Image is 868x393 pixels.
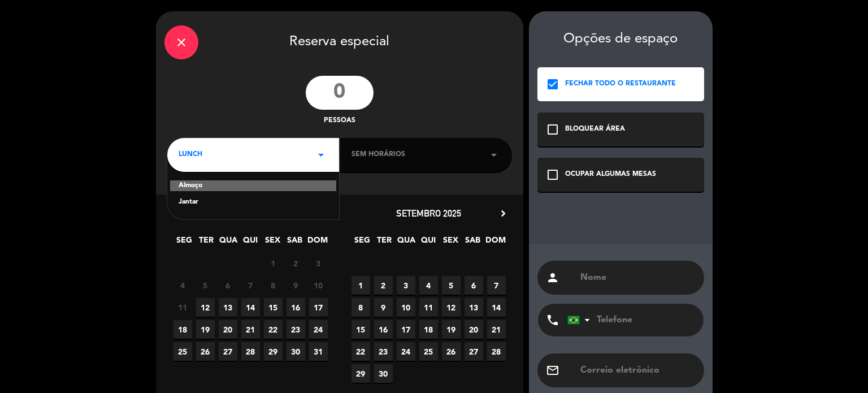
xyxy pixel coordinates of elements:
[351,276,370,295] span: 1
[397,234,416,252] span: QUA
[197,234,216,252] span: TER
[419,234,438,252] span: QUI
[264,276,283,295] span: 8
[465,342,483,361] span: 27
[241,320,260,339] span: 21
[287,320,305,339] span: 23
[442,276,461,295] span: 5
[485,234,504,252] span: DOM
[241,298,260,317] span: 14
[170,180,336,192] div: Almoço
[196,276,215,295] span: 5
[309,320,328,339] span: 24
[170,208,182,219] i: chevron_left
[465,276,483,295] span: 6
[173,276,192,295] span: 4
[351,149,405,161] span: Sem horários
[219,298,237,317] span: 13
[241,276,260,295] span: 7
[324,115,355,127] span: pessoas
[179,197,328,208] div: Jantar
[309,276,328,295] span: 10
[565,79,676,90] div: FECHAR TODO O RESTAURANTE
[309,342,328,361] span: 31
[175,36,188,49] i: close
[351,342,370,361] span: 22
[397,276,415,295] span: 3
[546,271,559,284] i: person
[546,123,559,136] i: check_box_outline_blank
[287,254,305,273] span: 2
[241,234,260,252] span: QUI
[351,364,370,383] span: 29
[487,320,506,339] span: 21
[264,254,283,273] span: 1
[219,320,237,339] span: 20
[173,320,192,339] span: 18
[219,342,237,361] span: 27
[287,276,305,295] span: 9
[309,254,328,273] span: 3
[546,364,559,377] i: email
[241,342,260,361] span: 28
[351,320,370,339] span: 15
[579,362,696,378] input: Correio eletrônico
[375,234,394,252] span: TER
[264,320,283,339] span: 22
[397,298,415,317] span: 10
[463,234,482,252] span: SAB
[264,342,283,361] span: 29
[442,298,461,317] span: 12
[419,320,438,339] span: 18
[173,298,192,317] span: 11
[219,234,238,252] span: QUA
[314,148,328,162] i: arrow_drop_down
[565,124,625,135] div: BLOQUEAR ÁREA
[465,298,483,317] span: 13
[306,76,374,110] input: 0
[487,148,501,162] i: arrow_drop_down
[156,11,523,70] div: Reserva especial
[497,208,509,219] i: chevron_right
[487,298,506,317] span: 14
[374,364,393,383] span: 30
[263,234,282,252] span: SEX
[546,168,559,182] i: check_box_outline_blank
[175,234,194,252] span: SEG
[287,298,305,317] span: 16
[565,169,656,180] div: OCUPAR ALGUMAS MESAS
[487,342,506,361] span: 28
[374,298,393,317] span: 9
[374,320,393,339] span: 16
[173,342,192,361] span: 25
[351,298,370,317] span: 8
[568,304,594,336] div: Brazil (Brasil): +55
[537,31,704,47] div: Opções de espaço
[287,342,305,361] span: 30
[441,234,460,252] span: SEX
[567,304,692,336] input: Telefone
[442,342,461,361] span: 26
[219,276,237,295] span: 6
[397,320,415,339] span: 17
[196,320,215,339] span: 19
[546,77,559,91] i: check_box
[196,342,215,361] span: 26
[374,276,393,295] span: 2
[546,313,559,327] i: phone
[264,298,283,317] span: 15
[309,298,328,317] span: 17
[442,320,461,339] span: 19
[487,276,506,295] span: 7
[396,208,461,219] span: setembro 2025
[374,342,393,361] span: 23
[419,342,438,361] span: 25
[419,276,438,295] span: 4
[397,342,415,361] span: 24
[285,234,304,252] span: SAB
[353,234,372,252] span: SEG
[179,149,202,161] span: LUNCH
[196,298,215,317] span: 12
[579,270,696,286] input: Nome
[465,320,483,339] span: 20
